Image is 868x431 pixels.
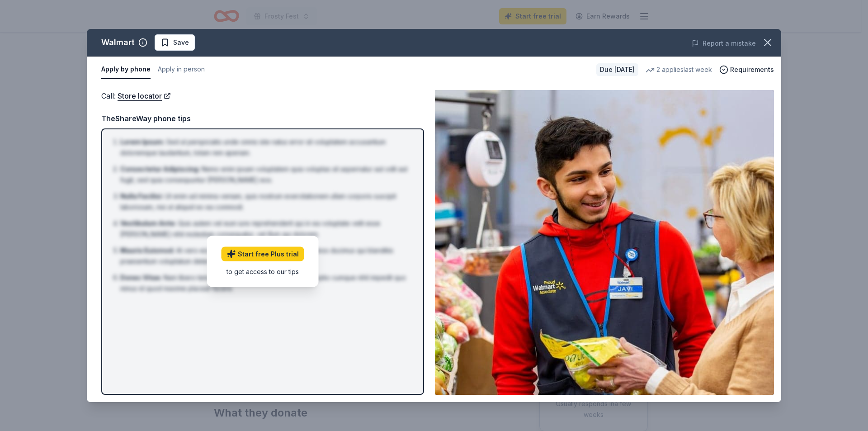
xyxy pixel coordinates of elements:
[101,90,424,102] div: Call :
[120,164,410,185] li: Nemo enim ipsam voluptatem quia voluptas sit aspernatur aut odit aut fugit, sed quia consequuntur...
[222,267,304,276] div: to get access to our tips
[120,191,410,213] li: Ut enim ad minima veniam, quis nostrum exercitationem ullam corporis suscipit laboriosam, nisi ut...
[120,138,165,146] span: Lorem Ipsum :
[120,245,410,267] li: At vero eos et accusamus et iusto odio dignissimos ducimus qui blanditiis praesentium voluptatum ...
[222,247,304,261] a: Start free Plus trial
[101,60,151,79] button: Apply by phone
[120,272,410,294] li: Nam libero tempore, cum soluta nobis est eligendi optio cumque nihil impedit quo minus id quod ma...
[173,37,189,48] span: Save
[101,35,135,50] div: Walmart
[719,64,774,75] button: Requirements
[120,165,200,173] span: Consectetur Adipiscing :
[596,63,638,76] div: Due [DATE]
[120,219,176,227] span: Vestibulum Ante :
[120,246,175,254] span: Mauris Euismod :
[692,38,756,49] button: Report a mistake
[120,137,410,158] li: Sed ut perspiciatis unde omnis iste natus error sit voluptatem accusantium doloremque laudantium,...
[120,192,163,200] span: Nulla Facilisi :
[120,218,410,240] li: Quis autem vel eum iure reprehenderit qui in ea voluptate velit esse [PERSON_NAME] nihil molestia...
[646,64,712,75] div: 2 applies last week
[435,90,774,395] img: Image for Walmart
[730,64,774,75] span: Requirements
[155,34,195,51] button: Save
[158,60,205,79] button: Apply in person
[118,90,171,102] a: Store locator
[120,274,162,281] span: Donec Vitae :
[101,113,424,124] div: TheShareWay phone tips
